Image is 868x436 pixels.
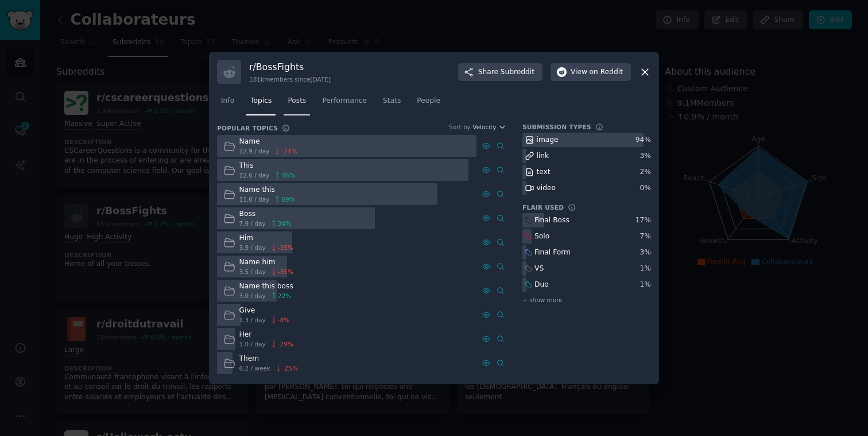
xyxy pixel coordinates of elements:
div: video [537,183,556,194]
span: 69 % [281,195,294,203]
a: Performance [318,92,371,115]
a: Topics [246,92,276,115]
span: 22 % [278,292,291,300]
button: Viewon Reddit [551,63,631,82]
span: Info [221,96,234,106]
span: -35 % [278,268,293,276]
div: 3 % [640,248,651,258]
div: 1 % [640,280,651,290]
span: -29 % [278,340,293,348]
div: Name him [239,257,293,268]
span: 46 % [281,171,294,179]
button: Velocity [472,123,506,131]
span: 12.6 / day [239,171,270,179]
div: Final Boss [534,215,569,226]
span: 12.9 / day [239,147,270,155]
span: -21 % [281,147,297,155]
button: ShareSubreddit [458,63,542,82]
div: Name this [239,185,295,195]
div: 94 % [635,135,651,145]
div: 17 % [635,215,651,226]
span: Posts [288,96,306,106]
h3: r/ BossFights [249,61,331,73]
div: Name [239,137,297,147]
span: Velocity [472,123,496,131]
div: Give [239,306,290,316]
div: This [239,161,295,171]
span: -25 % [282,364,298,372]
span: 34 % [278,219,291,227]
span: Topics [250,96,272,106]
span: Stats [383,96,401,106]
span: 3.0 / day [239,292,266,300]
span: Subreddit [501,67,534,78]
div: 1 % [640,264,651,274]
span: People [417,96,440,106]
div: image [537,135,559,145]
span: -8 % [278,316,289,324]
span: View [571,67,623,78]
span: -35 % [278,244,293,252]
span: 11.0 / day [239,195,270,203]
span: 6.2 / week [239,364,271,372]
div: Her [239,330,293,340]
span: 3.5 / day [239,268,266,276]
span: 1.3 / day [239,316,266,324]
h3: Popular Topics [217,124,278,132]
div: link [537,151,549,161]
h3: Submission Types [522,123,591,131]
div: 2 % [640,167,651,178]
div: 7 % [640,231,651,242]
a: Posts [284,92,310,115]
div: Sort by [449,123,471,131]
div: VS [534,264,544,274]
a: Info [217,92,238,115]
span: Share [478,67,534,78]
div: Them [239,354,299,364]
span: 1.0 / day [239,340,266,348]
a: Stats [379,92,405,115]
span: Performance [322,96,367,106]
div: Him [239,233,293,244]
div: Name this boss [239,281,293,292]
span: + show more [522,296,563,304]
div: 181k members since [DATE] [249,75,331,83]
h3: Flair Used [522,203,564,211]
div: text [537,167,551,178]
div: Duo [534,280,549,290]
div: 3 % [640,151,651,161]
span: on Reddit [590,67,623,78]
div: Solo [534,231,549,242]
span: 3.9 / day [239,244,266,252]
div: Final Form [534,248,571,258]
div: Boss [239,209,292,219]
span: 7.9 / day [239,219,266,227]
a: People [413,92,444,115]
div: 0 % [640,183,651,194]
